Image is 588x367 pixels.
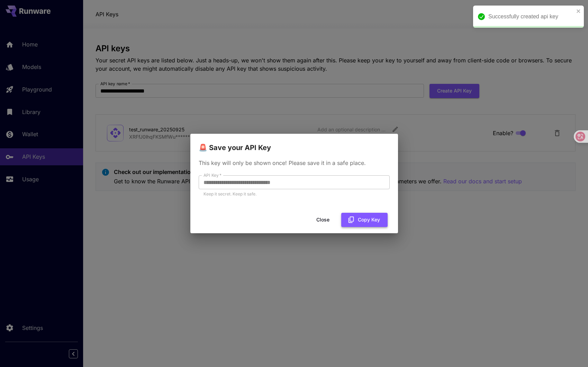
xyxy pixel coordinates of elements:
[190,134,398,153] h2: 🚨 Save your API Key
[203,172,221,178] label: API Key
[203,191,385,198] p: Keep it secret. Keep it safe.
[199,159,390,167] p: This key will only be shown once! Please save it in a safe place.
[488,12,574,21] div: Successfully created api key
[341,213,388,227] button: Copy Key
[307,213,338,227] button: Close
[576,8,581,14] button: close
